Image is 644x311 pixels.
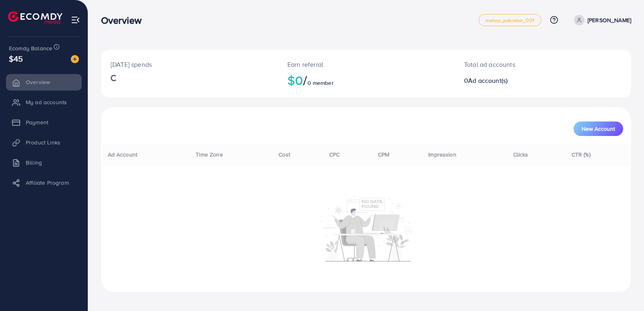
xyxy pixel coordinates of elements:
[9,53,23,64] span: $45
[468,76,508,85] span: Ad account(s)
[308,79,334,87] span: 0 member
[485,18,535,23] span: metap_pakistan_001
[9,44,52,52] span: Ecomdy Balance
[111,60,268,69] p: [DATE] spends
[101,14,148,26] h3: Overview
[287,72,445,88] h2: $0
[303,71,307,89] span: /
[588,15,631,25] p: [PERSON_NAME]
[479,14,541,26] a: metap_pakistan_001
[8,11,62,24] img: logo
[71,15,80,25] img: menu
[574,122,623,136] button: New Account
[464,77,577,84] h2: 0
[582,126,615,132] span: New Account
[71,55,79,63] img: image
[571,15,631,25] a: [PERSON_NAME]
[464,60,577,69] p: Total ad accounts
[287,60,445,69] p: Earn referral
